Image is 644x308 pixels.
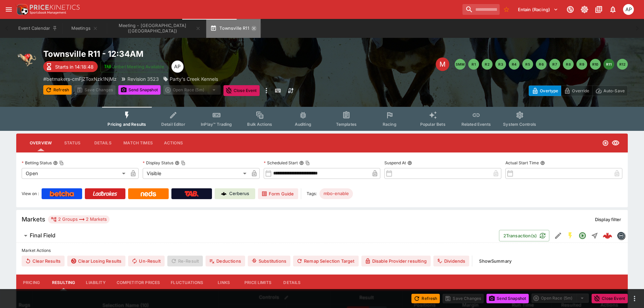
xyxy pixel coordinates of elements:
button: Overtype [529,86,561,96]
button: Details [88,135,118,151]
img: Sportsbook Management [30,11,66,14]
button: SMM [455,59,466,70]
button: Copy To Clipboard [305,161,310,165]
span: Detail Editor [161,122,185,127]
img: greyhound_racing.png [16,49,38,70]
div: Visible [143,168,249,179]
button: Links [209,275,239,291]
p: Cerberus [229,190,249,197]
button: R2 [482,59,493,70]
label: View on : [22,188,39,199]
span: Related Events [461,122,491,127]
button: Notifications [607,3,619,16]
button: Status [57,135,88,151]
button: Connected to PK [564,3,576,16]
div: Start From [529,86,628,96]
span: Racing [383,122,397,127]
p: Scheduled Start [264,160,298,166]
button: open drawer [3,3,15,16]
p: Display Status [143,160,173,166]
button: Jetbet Meeting Available [100,61,169,72]
button: Straight [589,230,601,242]
button: Copy To Clipboard [59,161,64,165]
a: Cerberus [215,188,255,199]
button: SGM Enabled [564,230,576,242]
button: Pricing [16,275,47,291]
a: b1f1d0d9-2ca4-4de9-a327-39138c1dad93 [601,229,614,242]
button: Clear Losing Results [67,256,125,266]
button: R1 [468,59,479,70]
div: Edit Meeting [436,57,449,71]
button: Dividends [433,256,469,266]
button: Price Limits [239,275,277,291]
button: R11 [603,59,614,70]
div: b1f1d0d9-2ca4-4de9-a327-39138c1dad93 [603,231,612,240]
button: Send Snapshot [486,294,529,303]
span: mbo-enable [319,190,353,197]
button: Suspend At [407,161,412,165]
button: R4 [509,59,520,70]
div: split button [163,85,221,95]
button: Auto-Save [592,86,628,96]
button: ShowSummary [475,256,516,266]
img: jetbet-logo.svg [104,63,111,70]
button: Allan Pollitt [621,2,636,17]
p: Auto-Save [603,87,625,94]
button: Final Field [16,229,499,242]
div: Open [22,168,128,179]
div: Party's Creek Kennels [163,75,218,82]
button: R8 [563,59,574,70]
img: logo-cerberus--red.svg [603,231,612,240]
p: Revision 3523 [127,75,159,82]
button: Details [277,275,307,291]
button: Liability [80,275,111,291]
p: Actual Start Time [505,160,539,166]
span: InPlay™ Trading [201,122,232,127]
span: Popular Bets [420,122,446,127]
p: Suspend At [384,160,406,166]
div: 2 Groups 2 Markets [51,215,107,223]
button: Scheduled StartCopy To Clipboard [299,161,304,165]
button: Refresh [411,294,440,303]
button: Actual Start Time [540,161,545,165]
label: Market Actions [22,245,622,256]
button: R3 [495,59,506,70]
button: Send Snapshot [118,85,161,95]
h6: Final Field [30,232,55,239]
button: Open [576,230,589,242]
button: Deductions [206,256,245,266]
button: Match Times [118,135,158,151]
button: Un-Result [128,256,164,266]
button: Overview [24,135,57,151]
span: Templates [336,122,357,127]
button: Display StatusCopy To Clipboard [175,161,180,165]
img: PriceKinetics Logo [15,3,28,16]
span: Re-Result [167,256,203,266]
button: 2Transaction(s) [499,230,549,241]
button: Copy To Clipboard [181,161,186,165]
img: Neds [141,191,156,196]
label: Tags: [307,188,317,199]
div: Allan Pollitt [623,4,634,15]
span: System Controls [503,122,536,127]
div: Betting Target: cerberus [319,188,353,199]
button: more [262,85,270,96]
button: Refresh [43,85,72,95]
p: Override [572,87,589,94]
span: Pricing and Results [108,122,146,127]
button: Clear Results [22,256,65,266]
button: Meetings [63,19,106,38]
button: Resulting [47,275,80,291]
button: R9 [576,59,587,70]
p: Party's Creek Kennels [170,75,218,82]
button: R5 [522,59,533,70]
button: Fluctuations [165,275,209,291]
img: Betcha [50,191,74,196]
button: Competitor Prices [111,275,166,291]
p: Overtype [540,87,558,94]
svg: Open [578,232,587,240]
button: Edit Detail [552,230,564,242]
button: R10 [590,59,601,70]
p: Betting Status [22,160,52,166]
